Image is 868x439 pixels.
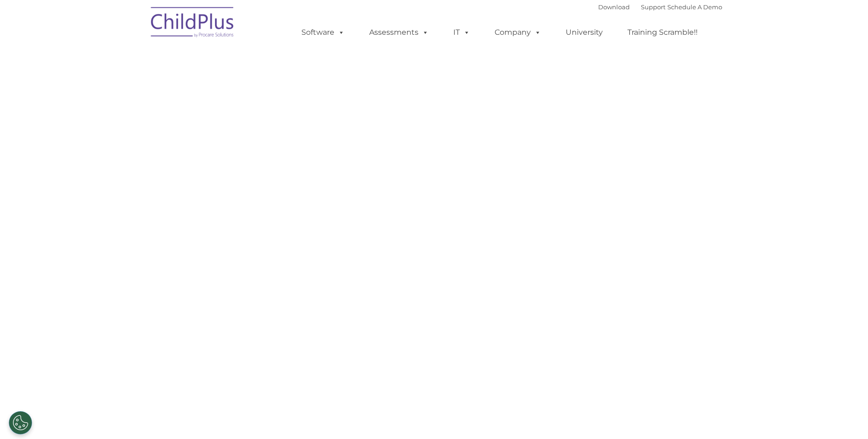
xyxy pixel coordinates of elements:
a: Software [292,23,354,42]
a: Download [598,3,630,11]
button: Cookies Settings [9,411,32,434]
a: University [556,23,612,42]
img: ChildPlus by Procare Solutions [146,0,239,47]
font: | [598,3,722,11]
a: Company [485,23,550,42]
a: Training Scramble!! [618,23,707,42]
a: Schedule A Demo [667,3,722,11]
a: Support [641,3,666,11]
a: Assessments [360,23,438,42]
a: IT [444,23,479,42]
